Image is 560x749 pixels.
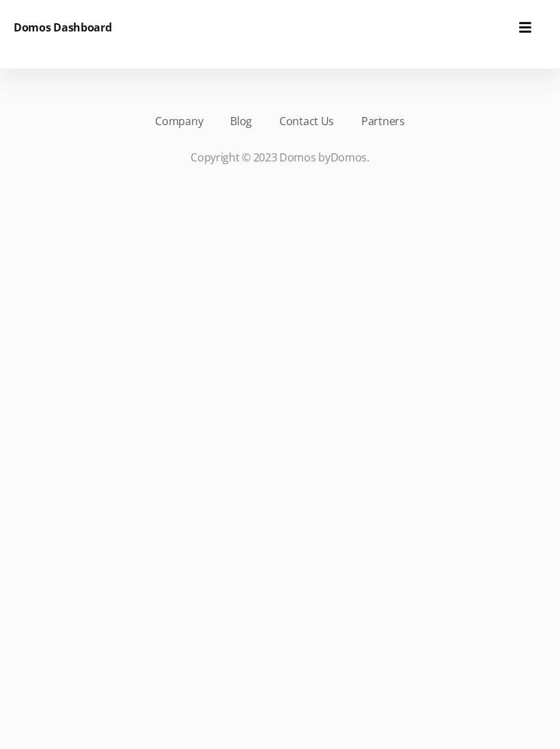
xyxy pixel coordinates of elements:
[331,150,367,165] a: Domos
[361,113,405,129] a: Partners
[230,113,252,129] a: Blog
[34,149,526,166] p: Copyright © 2023 Domos by .
[155,113,203,129] a: Company
[279,113,334,129] a: Contact Us
[14,19,112,36] h6: Domos Dashboard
